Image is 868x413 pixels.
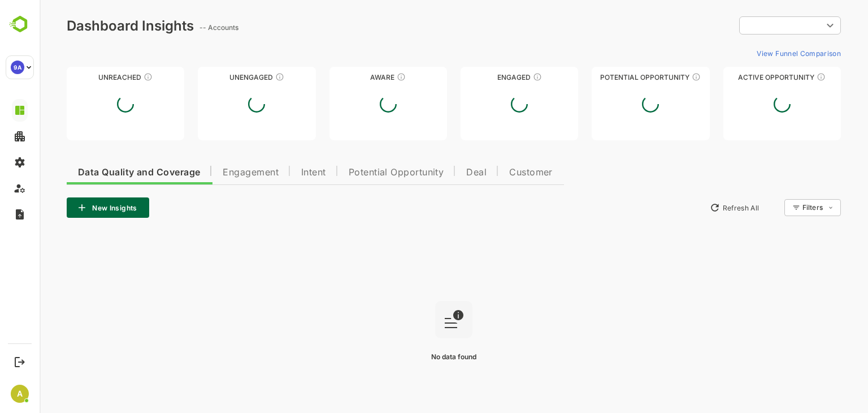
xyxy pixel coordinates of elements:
div: These accounts have not been engaged with for a defined time period [104,72,113,81]
div: Unreached [27,73,145,81]
img: BambooboxLogoMark.f1c84d78b4c51b1a7b5f700c9845e183.svg [6,14,34,35]
div: These accounts have just entered the buying cycle and need further nurturing [357,72,366,81]
div: These accounts have open opportunities which might be at any of the Sales Stages [777,72,786,81]
span: Deal [427,168,447,177]
ag: -- Accounts [160,23,202,32]
span: Customer [470,168,513,177]
button: New Insights [27,197,110,218]
span: Potential Opportunity [309,168,405,177]
div: Dashboard Insights [27,18,154,34]
div: Aware [290,73,407,81]
div: These accounts are warm, further nurturing would qualify them to MQAs [493,72,502,81]
div: ​ [700,15,801,36]
div: Active Opportunity [684,73,801,81]
button: View Funnel Comparison [713,44,801,62]
span: Intent [262,168,287,177]
span: Engagement [183,168,239,177]
button: Refresh All [665,199,724,217]
div: These accounts have not shown enough engagement and need nurturing [236,72,245,81]
div: Potential Opportunity [552,73,670,81]
div: A [11,385,29,403]
span: No data found [392,352,437,361]
button: Logout [12,354,27,369]
span: Data Quality and Coverage [38,168,160,177]
div: These accounts are MQAs and can be passed on to Inside Sales [652,72,661,81]
div: Filters [763,203,783,212]
div: 9A [11,61,24,74]
div: Unengaged [158,73,276,81]
div: Filters [762,197,801,218]
div: Engaged [421,73,539,81]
